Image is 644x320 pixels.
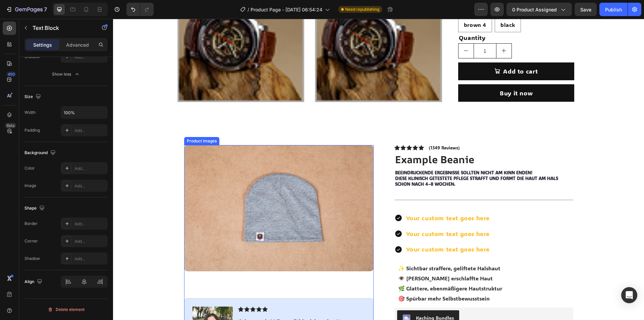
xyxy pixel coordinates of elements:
div: Add to cart [390,48,425,57]
input: Auto [61,106,107,119]
div: Kaching Bundles [303,295,341,303]
div: Open Intercom Messenger [621,287,637,303]
div: Delete element [48,306,85,314]
button: decrement [345,25,361,39]
div: Product Images [72,119,105,125]
button: 7 [3,3,50,16]
p: Text Block [33,24,90,32]
div: Add... [74,238,106,244]
p: Advanced [66,41,89,48]
span: 🎯 Spürbar mehr Selbstbewusstsein [285,276,377,283]
div: Add... [74,183,106,189]
span: 🌿 Glattere, ebenmäßigere Hautstruktur [285,266,389,273]
span: Save [580,7,591,12]
div: Align [24,277,44,286]
div: Publish [605,6,622,13]
span: ✨ Sichtbar straffere, geliftete Halshaut [285,246,387,253]
img: Gray Heather Beanie [71,126,261,253]
div: Your custom text goes here [292,209,378,221]
button: 0 product assigned [506,3,572,16]
span: Product Page - [DATE] 06:54:24 [251,6,322,13]
span: / [248,6,249,13]
p: 7 [44,5,47,13]
div: Border [24,221,38,227]
div: Image [24,183,36,189]
p: Settings [33,41,52,48]
span: 👁️ [PERSON_NAME] erschlaffte Haut [285,256,380,263]
button: Buy it now [345,65,462,83]
button: Delete element [24,304,108,315]
button: Show less [24,68,108,80]
div: Shape [24,204,46,213]
div: Add... [74,256,106,262]
button: Save [575,3,597,16]
div: Undo/Redo [126,3,154,16]
button: Add to cart [345,44,462,61]
img: KachingBundles.png [289,295,298,304]
div: Size [24,92,42,101]
button: Publish [599,3,628,16]
span: Need republishing [345,6,379,12]
div: Beta [5,123,16,128]
div: Width [24,109,36,116]
input: quantity [361,25,383,39]
div: Color [24,165,35,171]
div: Padding [24,127,40,133]
div: Add... [74,128,106,134]
div: Shadow [24,256,40,262]
button: increment [383,25,398,39]
div: Background [24,148,57,157]
div: 450 [6,72,16,77]
div: Buy it now [387,70,420,79]
h1: Example Beanie [281,133,460,148]
div: Your custom text goes here [292,193,378,205]
p: Schon nach 14 Tagen fühlt sich meine Haut straffer an. Werde die Creme definitiv weiter benutzen,... [126,299,252,320]
div: Your custom text goes here [292,225,378,236]
div: Show less [52,71,80,78]
button: Kaching Bundles [284,291,346,308]
div: Corner [24,238,38,244]
div: Add... [74,54,106,60]
p: (1349 Reviews) [316,126,347,132]
p: Beeindruckende Ergebnisse sollten nicht am Kinn enden! [282,151,460,157]
p: Diese klinisch getestete Pflege strafft und formt die Haut am Hals schon nach 4–8 Wochen. [282,157,460,168]
div: Add... [74,221,106,227]
iframe: Design area [113,19,644,320]
div: Add... [74,166,106,172]
span: 0 product assigned [512,6,557,13]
